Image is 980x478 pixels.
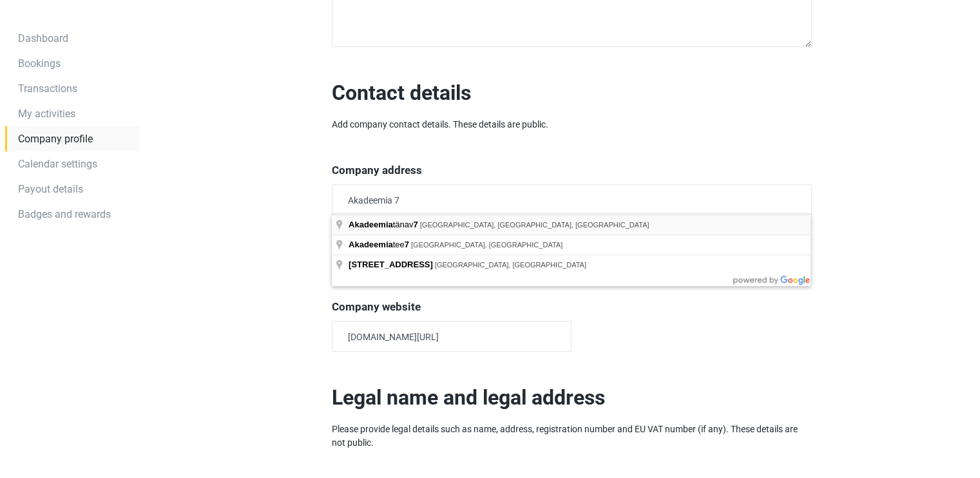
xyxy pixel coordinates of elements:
span: Akadeemia [349,220,393,229]
a: Company profile [5,126,140,151]
a: Calendar settings [5,151,140,177]
a: Transactions [5,76,140,101]
span: Akadeemia [349,240,393,249]
p: Legal name and legal address [332,383,812,412]
a: Dashboard [5,26,140,51]
p: Add company contact details. These details are public. [332,118,812,131]
span: [GEOGRAPHIC_DATA], [GEOGRAPHIC_DATA], [GEOGRAPHIC_DATA] [420,221,649,229]
a: Payout details [5,177,140,202]
input: Address [332,184,812,215]
span: [GEOGRAPHIC_DATA], [GEOGRAPHIC_DATA] [435,261,586,269]
span: tänav [349,220,420,229]
p: Contact details [332,78,812,108]
p: Company website [332,299,812,314]
span: 7 [413,220,418,229]
p: Please provide legal details such as name, address, registration number and EU VAT number (if any... [332,423,812,450]
input: Website [332,321,572,352]
span: 7 [405,240,409,249]
a: Bookings [5,51,140,76]
a: Badges and rewards [5,202,140,227]
a: My activities [5,101,140,126]
span: tee [349,240,411,249]
span: [GEOGRAPHIC_DATA], [GEOGRAPHIC_DATA] [411,241,562,249]
span: [STREET_ADDRESS] [349,260,433,269]
p: Company address [332,162,812,178]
